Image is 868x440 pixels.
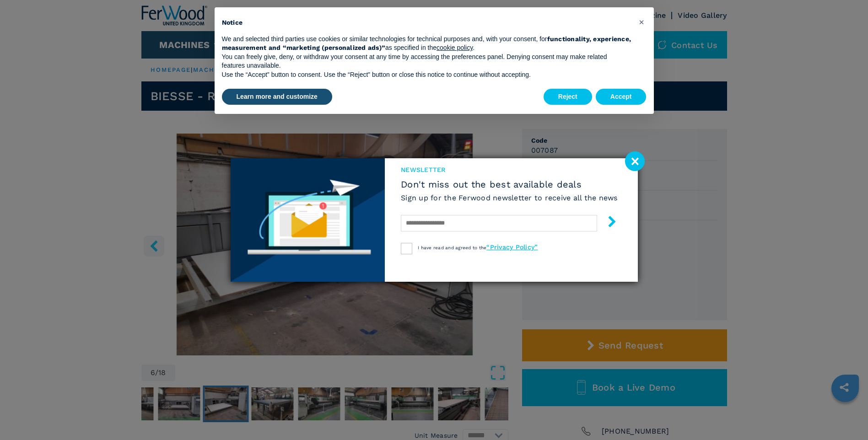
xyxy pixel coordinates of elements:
[222,53,632,70] p: You can freely give, deny, or withdraw your consent at any time by accessing the preferences pane...
[401,179,618,190] span: Don't miss out the best available deals
[486,243,538,251] a: “Privacy Policy”
[222,89,332,105] button: Learn more and customize
[544,89,592,105] button: Reject
[418,245,538,250] span: I have read and agreed to the
[222,35,631,52] strong: functionality, experience, measurement and “marketing (personalized ads)”
[401,193,618,203] h6: Sign up for the Ferwood newsletter to receive all the news
[401,165,618,174] span: newsletter
[639,16,644,27] span: ×
[437,44,473,51] a: cookie policy
[231,158,385,282] img: Newsletter image
[222,18,632,27] h2: Notice
[597,212,618,234] button: submit-button
[222,70,632,80] p: Use the “Accept” button to consent. Use the “Reject” button or close this notice to continue with...
[596,89,647,105] button: Accept
[222,35,632,53] p: We and selected third parties use cookies or similar technologies for technical purposes and, wit...
[635,15,649,29] button: Close this notice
